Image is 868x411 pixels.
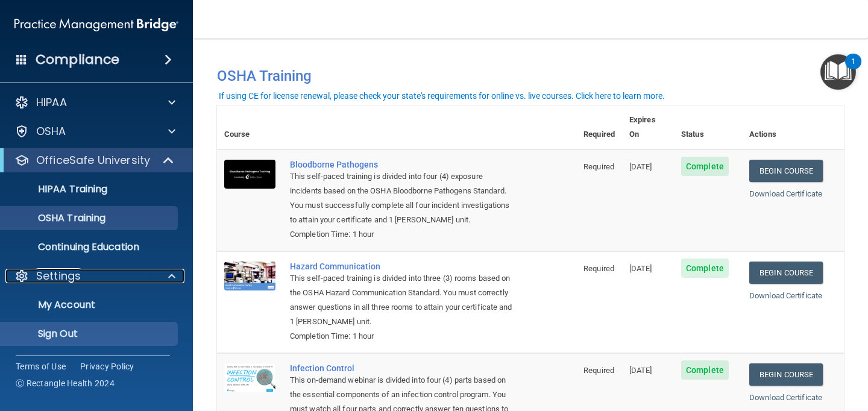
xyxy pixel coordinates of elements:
[8,328,172,340] p: Sign Out
[14,13,178,37] img: PMB logo
[851,61,855,77] div: 1
[742,105,844,149] th: Actions
[749,160,823,182] a: Begin Course
[219,92,665,100] div: If using CE for license renewal, please check your state's requirements for online vs. live cours...
[36,269,81,283] p: Settings
[14,153,175,168] a: OfficeSafe University
[8,183,107,195] p: HIPAA Training
[629,162,652,171] span: [DATE]
[290,169,516,227] div: This self-paced training is divided into four (4) exposure incidents based on the OSHA Bloodborne...
[36,51,119,68] h4: Compliance
[674,105,742,149] th: Status
[749,262,823,284] a: Begin Course
[681,360,729,380] span: Complete
[290,262,516,271] a: Hazard Communication
[217,90,667,102] button: If using CE for license renewal, please check your state's requirements for online vs. live cours...
[290,227,516,242] div: Completion Time: 1 hour
[629,366,652,375] span: [DATE]
[36,153,150,168] p: OfficeSafe University
[8,241,172,253] p: Continuing Education
[629,264,652,273] span: [DATE]
[681,259,729,278] span: Complete
[583,366,614,375] span: Required
[14,124,175,139] a: OSHA
[8,212,105,224] p: OSHA Training
[36,124,66,139] p: OSHA
[622,105,674,149] th: Expires On
[681,157,729,176] span: Complete
[290,329,516,344] div: Completion Time: 1 hour
[749,393,822,402] a: Download Certificate
[14,269,175,283] a: Settings
[16,377,115,389] span: Ⓒ Rectangle Health 2024
[820,54,856,90] button: Open Resource Center, 1 new notification
[749,189,822,198] a: Download Certificate
[36,95,67,110] p: HIPAA
[583,162,614,171] span: Required
[749,363,823,386] a: Begin Course
[217,67,844,84] h4: OSHA Training
[80,360,134,372] a: Privacy Policy
[290,271,516,329] div: This self-paced training is divided into three (3) rooms based on the OSHA Hazard Communication S...
[290,160,516,169] a: Bloodborne Pathogens
[217,105,283,149] th: Course
[749,291,822,300] a: Download Certificate
[8,299,172,311] p: My Account
[14,95,175,110] a: HIPAA
[583,264,614,273] span: Required
[16,360,66,372] a: Terms of Use
[290,363,516,373] a: Infection Control
[576,105,622,149] th: Required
